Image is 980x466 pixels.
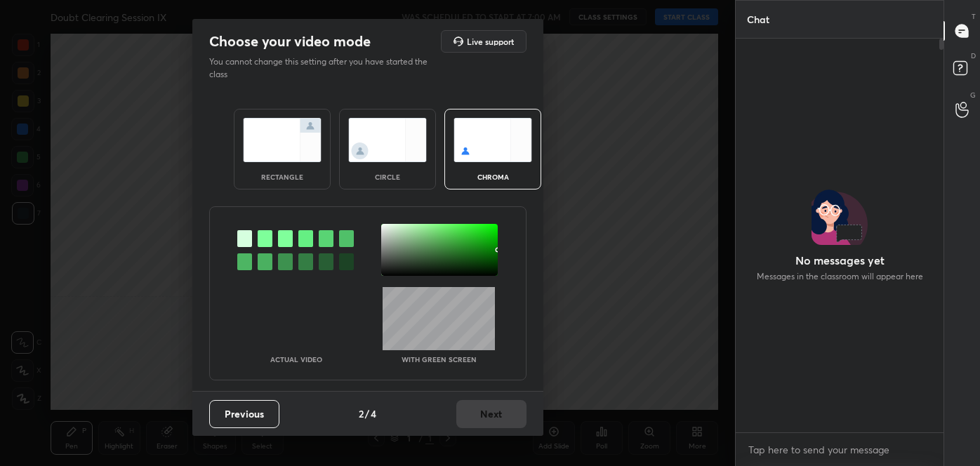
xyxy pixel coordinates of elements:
[270,356,322,363] p: Actual Video
[365,406,369,421] h4: /
[402,356,477,363] p: With green screen
[359,173,416,180] div: circle
[209,32,371,51] h2: Choose your video mode
[467,37,514,46] h5: Live support
[970,90,976,100] p: G
[371,406,376,421] h4: 4
[348,118,427,162] img: circleScreenIcon.acc0effb.svg
[209,400,279,428] button: Previous
[254,173,310,180] div: rectangle
[453,118,532,162] img: chromaScreenIcon.c19ab0a0.svg
[465,173,521,180] div: chroma
[736,1,781,38] p: Chat
[972,11,976,22] p: T
[243,118,322,162] img: normalScreenIcon.ae25ed63.svg
[209,55,437,81] p: You cannot change this setting after you have started the class
[971,51,976,61] p: D
[359,406,364,421] h4: 2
